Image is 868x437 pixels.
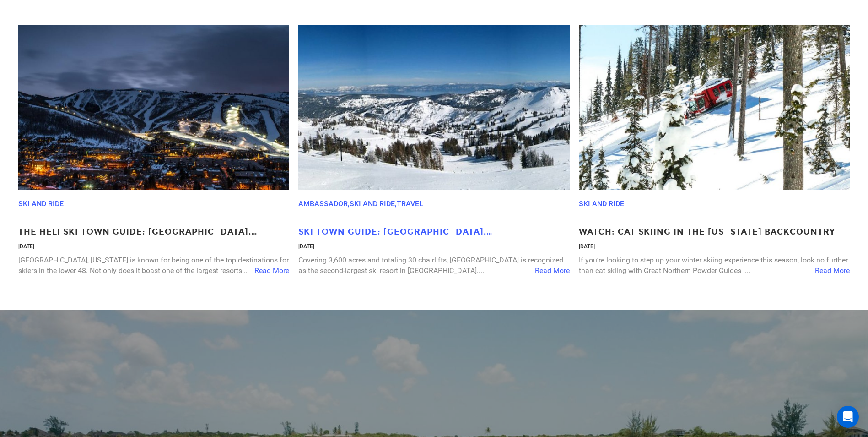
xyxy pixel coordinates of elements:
p: [DATE] [18,243,289,251]
img: Squaw-Valley-Scenic-1-1-1-800x500.jpg [298,25,569,190]
a: Ambassador [298,199,348,208]
img: slide-2-1800x760-1-800x500.jpg [579,25,850,190]
a: Travel [397,199,423,208]
p: [GEOGRAPHIC_DATA], [US_STATE] is known for being one of the top destinations for skiers in the lo... [18,255,289,276]
a: Ski and Ride [18,199,64,208]
a: Ski Town Guide: [GEOGRAPHIC_DATA], [GEOGRAPHIC_DATA] [298,226,569,238]
span: Read More [815,266,850,276]
p: If you’re looking to step up your winter skiing experience this season, look no further than cat ... [579,255,850,276]
span: , [395,199,397,208]
img: park-city-800x500.jpg [18,25,289,190]
span: , [348,199,350,208]
p: [DATE] [298,243,569,251]
a: Watch: Cat Skiing in the [US_STATE] Backcountry [579,226,850,238]
a: Ski and Ride [579,199,624,208]
span: Read More [254,266,289,276]
a: Ski and Ride [350,199,395,208]
p: Covering 3,600 acres and totaling 30 chairlifts, [GEOGRAPHIC_DATA] is recognized as the second-la... [298,255,569,276]
div: Open Intercom Messenger [837,406,859,428]
p: [DATE] [579,243,850,251]
span: Read More [535,266,570,276]
a: The Heli Ski Town Guide: [GEOGRAPHIC_DATA], [US_STATE] [18,226,289,238]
